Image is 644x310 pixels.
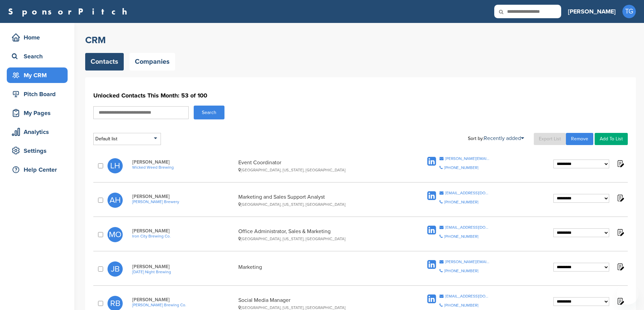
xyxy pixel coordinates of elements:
div: [EMAIL_ADDRESS][DOMAIN_NAME] [445,191,490,195]
div: [PERSON_NAME][EMAIL_ADDRESS][DOMAIN_NAME] [445,260,490,264]
div: [PHONE_NUMBER] [444,166,478,170]
div: [GEOGRAPHIC_DATA], [US_STATE], [GEOGRAPHIC_DATA] [238,305,400,310]
a: Help Center [7,162,68,177]
span: [PERSON_NAME] [132,264,235,270]
a: My Pages [7,105,68,121]
img: Notes [616,297,624,305]
div: My CRM [10,69,68,81]
a: Recently added [484,135,524,142]
span: [PERSON_NAME] [132,194,235,199]
div: [PERSON_NAME][EMAIL_ADDRESS][PERSON_NAME][DOMAIN_NAME] [445,157,490,161]
div: [EMAIL_ADDRESS][DOMAIN_NAME] [445,294,490,298]
div: [PHONE_NUMBER] [444,303,478,307]
div: [EMAIL_ADDRESS][DOMAIN_NAME] [445,225,490,229]
div: Sort by: [468,136,524,141]
a: [PERSON_NAME] Brewing Co. [132,303,235,307]
a: Home [7,30,68,45]
div: [PHONE_NUMBER] [444,269,478,273]
div: Settings [10,145,68,157]
a: My CRM [7,67,68,83]
div: Social Media Manager [238,297,400,310]
a: Export List [534,133,566,145]
a: Companies [129,53,175,71]
div: Marketing [238,264,400,274]
div: Search [10,50,68,62]
a: Analytics [7,124,68,140]
span: MO [108,227,123,242]
div: Default list [93,133,161,145]
h1: Unlocked Contacts This Month: 53 of 100 [93,89,628,102]
span: LH [108,158,123,173]
div: Event Coordinator [238,159,400,172]
img: Notes [616,159,624,168]
a: Wicked Weed Brewing [132,165,235,170]
div: Home [10,31,68,44]
div: Analytics [10,126,68,138]
button: Search [194,106,224,119]
a: Contacts [85,53,124,71]
img: Notes [616,228,624,236]
div: [GEOGRAPHIC_DATA], [US_STATE], [GEOGRAPHIC_DATA] [238,168,400,172]
a: Search [7,49,68,64]
span: [PERSON_NAME] [132,228,235,234]
img: Notes [616,262,624,271]
img: Notes [616,194,624,202]
span: [PERSON_NAME] [132,159,235,165]
div: Pitch Board [10,88,68,100]
div: Office Administrator, Sales & Marketing [238,228,400,241]
a: Settings [7,143,68,159]
div: [PHONE_NUMBER] [444,200,478,204]
span: JB [108,261,123,277]
a: Iron City Brewing Co. [132,234,235,238]
a: Remove [566,133,593,145]
span: TG [622,5,636,18]
iframe: Button to launch messaging window [617,283,639,305]
div: [GEOGRAPHIC_DATA], [US_STATE], [GEOGRAPHIC_DATA] [238,202,400,207]
div: My Pages [10,107,68,119]
div: Marketing and Sales Support Analyst [238,194,400,207]
a: [PERSON_NAME] Brewery [132,199,235,204]
div: [GEOGRAPHIC_DATA], [US_STATE], [GEOGRAPHIC_DATA] [238,236,400,241]
a: Pitch Board [7,86,68,102]
h2: CRM [85,34,636,46]
h3: [PERSON_NAME] [568,7,616,16]
a: SponsorPitch [8,7,132,16]
div: [PHONE_NUMBER] [444,234,478,238]
a: [PERSON_NAME] [568,4,616,19]
div: Help Center [10,164,68,176]
a: Add To List [595,133,628,145]
span: [PERSON_NAME] [132,297,235,303]
span: AH [108,193,123,208]
a: [DATE] Night Brewing [132,270,235,274]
